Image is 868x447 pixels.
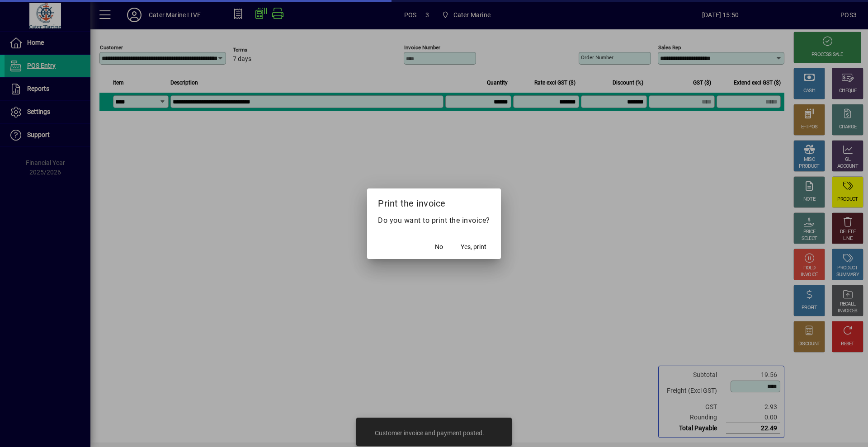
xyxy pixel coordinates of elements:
span: Yes, print [461,242,486,252]
button: Yes, print [457,239,490,255]
h2: Print the invoice [367,188,501,215]
p: Do you want to print the invoice? [378,215,490,226]
button: No [425,239,453,255]
span: No [435,242,443,252]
